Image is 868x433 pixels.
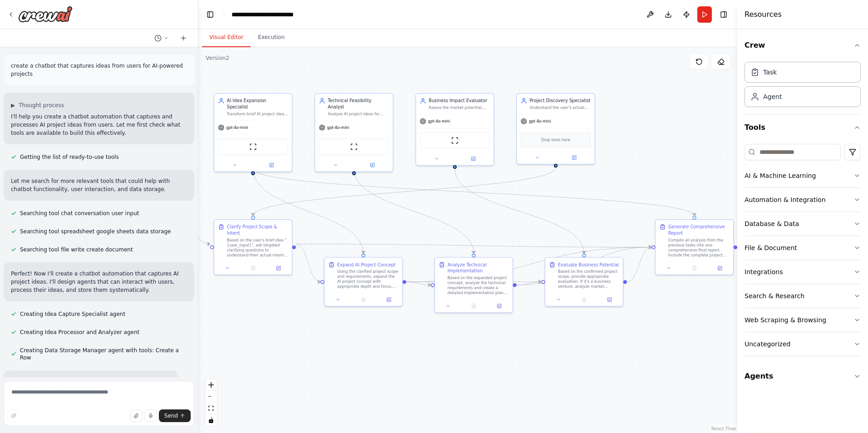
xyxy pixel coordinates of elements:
[655,219,734,275] div: Generate Comprehensive ReportCompile all analysis from the previous tasks into one comprehensive ...
[599,296,621,304] button: Open in side panel
[144,409,157,422] button: Click to speak your automation idea
[745,284,861,308] button: Search & Research
[529,119,551,124] span: gpt-4o-mini
[429,105,490,110] div: Assess the market potential, business value, and commercial viability of AI project ideas, provid...
[204,8,217,21] button: Hide left sidebar
[11,177,187,193] p: Let me search for more relevant tools that could help with chatbot functionality, user interactio...
[20,228,171,235] span: Searching tool spreadsheet google sheets data storage
[254,161,289,169] button: Open in side panel
[324,257,403,306] div: Expand AI Project ConceptUsing the clarified project scope and requirements, expand the AI projec...
[434,257,513,313] div: Analyze Technical ImplementationBased on the expanded project concept, analyze the technical requ...
[337,261,396,268] div: Expand AI Project Concept
[529,105,591,110] div: Understand the user's actual intent, scope, and context for their AI project idea "{user_input}" ...
[20,329,139,336] span: Creating Idea Processor and Analyzer agent
[545,257,624,306] div: Evaluate Business PotentialBased on the confirmed project scope, provide appropriate evaluation. ...
[558,269,619,289] div: Based on the confirmed project scope, provide appropriate evaluation. If it's a business venture,...
[205,403,217,414] button: fit view
[745,243,797,252] div: File & Document
[541,137,570,143] span: Drop tools here
[7,409,20,422] button: Improve this prompt
[451,137,459,144] img: ScrapeWebsiteTool
[20,246,133,253] span: Searching tool file write create document
[251,28,292,47] button: Execution
[249,143,257,151] img: ScrapeWebsiteTool
[745,315,826,325] div: Web Scraping & Browsing
[337,269,399,289] div: Using the clarified project scope and requirements, expand the AI project concept with appropriat...
[205,379,217,426] div: React Flow controls
[488,302,510,310] button: Open in side panel
[406,244,651,285] g: Edge from 01bfb483-51c4-43fe-b5f4-7c336aa16ff5 to 6ccb9228-2e73-487d-a4dd-ca6fa5ddd4f4
[745,219,799,228] div: Database & Data
[250,169,697,216] g: Edge from 21669fb5-9983-4fec-9a5c-a63cb73d4c37 to 6ccb9228-2e73-487d-a4dd-ca6fa5ddd4f4
[415,93,494,166] div: Business Impact EvaluatorAssess the market potential, business value, and commercial viability of...
[214,93,293,172] div: AI Idea Expansion SpecialistTransform brief AI project ideas (like "{user_input}") into comprehen...
[455,155,491,162] button: Open in side panel
[11,270,187,294] p: Perfect! Now I'll create a chatbot automation that captures AI project ideas. I'll design agents ...
[206,54,229,62] div: Version 2
[571,296,597,304] button: No output available
[328,98,389,110] div: Technical Feasibility Analyst
[151,33,173,44] button: Switch to previous chat
[460,302,487,310] button: No output available
[19,102,64,109] span: Thought process
[315,93,394,172] div: Technical Feasibility AnalystAnalyze AI project ideas for technical feasibility, recommend specif...
[517,279,541,288] g: Edge from 4433f92e-deb6-45b5-8d64-915370c54e61 to d10b0c41-8f76-4620-b448-d8beb196c028
[130,409,143,422] button: Upload files
[296,241,651,251] g: Edge from 3121c063-eecf-425a-a18f-49d39cfae923 to 6ccb9228-2e73-487d-a4dd-ca6fa5ddd4f4
[448,276,509,295] div: Based on the expanded project concept, analyze the technical requirements and create a detailed i...
[745,171,816,180] div: AI & Machine Learning
[378,296,400,304] button: Open in side panel
[205,379,217,391] button: zoom in
[226,125,248,130] span: gpt-4o-mini
[745,236,861,260] button: File & Document
[668,237,730,257] div: Compile all analysis from the previous tasks into one comprehensive final report. Include the com...
[429,98,490,104] div: Business Impact Evaluator
[296,241,321,285] g: Edge from 3121c063-eecf-425a-a18f-49d39cfae923 to 01bfb483-51c4-43fe-b5f4-7c336aa16ff5
[350,143,358,151] img: ScrapeWebsiteTool
[745,58,861,114] div: Crew
[20,153,119,161] span: Getting the list of ready-to-use tools
[745,340,790,349] div: Uncategorized
[745,140,861,364] div: Tools
[18,6,73,22] img: Logo
[240,264,266,272] button: No output available
[227,224,288,236] div: Clarify Project Scope & Intent
[556,154,592,162] button: Open in side panel
[517,244,651,288] g: Edge from 4433f92e-deb6-45b5-8d64-915370c54e61 to 6ccb9228-2e73-487d-a4dd-ca6fa5ddd4f4
[176,33,191,44] button: Start a new chat
[745,364,861,389] button: Agents
[668,224,730,236] div: Generate Comprehensive Report
[745,33,861,58] button: Crew
[745,195,826,204] div: Automation & Integration
[745,115,861,140] button: Tools
[11,102,64,109] button: ▶Thought process
[711,426,736,431] a: React Flow attribution
[763,68,777,77] div: Task
[516,93,595,164] div: Project Discovery SpecialistUnderstand the user's actual intent, scope, and context for their AI ...
[202,28,251,47] button: Visual Editor
[20,210,139,217] span: Searching tool chat conversation user input
[205,391,217,403] button: zoom out
[205,414,217,426] button: toggle interactivity
[448,261,509,274] div: Analyze Technical Implementation
[250,167,559,216] g: Edge from 9349d836-06ff-4d48-bbfd-224f2ffe970c to 3121c063-eecf-425a-a18f-49d39cfae923
[745,291,804,300] div: Search & Research
[355,161,390,169] button: Open in side panel
[159,409,191,422] button: Send
[558,261,619,268] div: Evaluate Business Potential
[717,8,730,21] button: Hide right sidebar
[351,169,477,254] g: Edge from 822143fb-107d-432f-9df3-7fadebb3b56f to 4433f92e-deb6-45b5-8d64-915370c54e61
[250,169,366,254] g: Edge from 21669fb5-9983-4fec-9a5c-a63cb73d4c37 to 01bfb483-51c4-43fe-b5f4-7c336aa16ff5
[214,219,293,275] div: Clarify Project Scope & IntentBased on the user's brief idea "{user_input}", ask targeted clarify...
[745,164,861,187] button: AI & Machine Learning
[681,264,708,272] button: No output available
[350,296,377,304] button: No output available
[763,92,782,101] div: Agent
[745,308,861,332] button: Web Scraping & Browsing
[627,244,651,285] g: Edge from d10b0c41-8f76-4620-b448-d8beb196c028 to 6ccb9228-2e73-487d-a4dd-ca6fa5ddd4f4
[232,10,294,19] nav: breadcrumb
[529,98,591,104] div: Project Discovery Specialist
[328,112,389,117] div: Analyze AI project ideas for technical feasibility, recommend specific AI technologies, estimate ...
[745,260,861,284] button: Integrations
[327,125,349,130] span: gpt-4o-mini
